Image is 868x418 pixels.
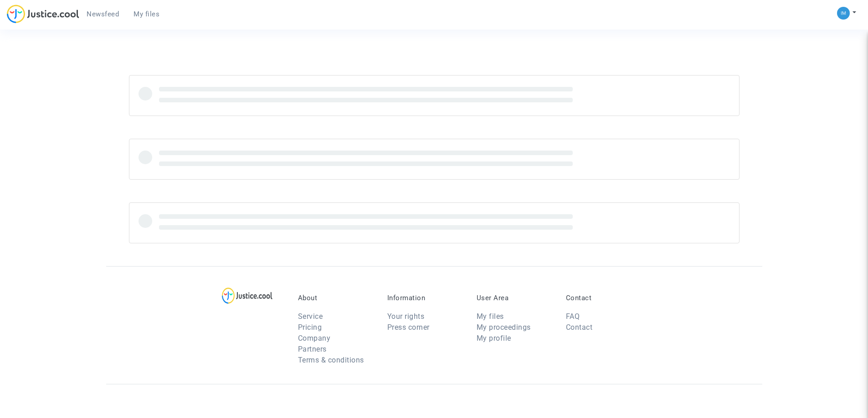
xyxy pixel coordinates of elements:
a: Company [298,334,331,342]
a: My proceedings [477,323,531,332]
p: Information [387,294,463,302]
a: Newsfeed [79,7,126,21]
p: Contact [566,294,642,302]
a: Pricing [298,323,322,332]
a: Service [298,312,323,321]
a: Contact [566,323,593,332]
img: logo-lg.svg [222,287,272,304]
a: My files [477,312,504,321]
a: My profile [477,334,511,342]
span: My files [134,10,159,18]
a: FAQ [566,312,580,321]
img: jc-logo.svg [7,5,79,23]
a: Your rights [387,312,425,321]
a: Terms & conditions [298,356,364,364]
img: a105443982b9e25553e3eed4c9f672e7 [837,7,850,20]
a: Partners [298,345,327,353]
p: About [298,294,374,302]
a: Press corner [387,323,430,332]
p: User Area [477,294,552,302]
span: Newsfeed [87,10,119,18]
a: My files [126,7,167,21]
